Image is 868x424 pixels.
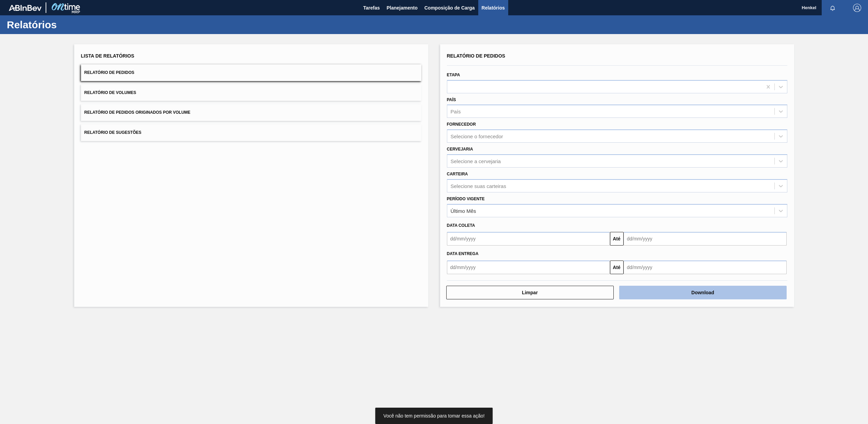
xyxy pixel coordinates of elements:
span: Lista de Relatórios [81,53,134,59]
input: dd/mm/yyyy [447,232,610,246]
div: Selecione suas carteiras [451,183,506,189]
button: Relatório de Sugestões [81,124,421,141]
span: Relatório de Pedidos [447,53,505,59]
span: Relatório de Pedidos [84,70,134,75]
button: Até [610,232,624,246]
label: Período Vigente [447,197,485,201]
button: Relatório de Pedidos Originados por Volume [81,104,421,121]
span: Relatório de Sugestões [84,130,142,135]
button: Relatório de Pedidos [81,64,421,81]
span: Data coleta [447,223,475,228]
label: Fornecedor [447,122,476,127]
span: Relatório de Volumes [84,90,136,95]
span: Relatórios [482,4,505,12]
button: Até [610,261,624,274]
span: Relatório de Pedidos Originados por Volume [84,110,191,115]
input: dd/mm/yyyy [624,261,787,274]
span: Data entrega [447,251,479,256]
span: Você não tem permissão para tomar essa ação! [383,413,484,419]
div: Selecione o fornecedor [451,134,503,139]
span: Planejamento [387,4,418,12]
img: TNhmsLtSVTkK8tSr43FrP2fwEKptu5GPRR3wAAAABJRU5ErkJggg== [9,5,42,11]
span: Composição de Carga [424,4,475,12]
button: Limpar [446,286,614,299]
img: Logout [853,4,861,12]
label: Etapa [447,73,460,77]
div: Selecione a cervejaria [451,158,501,164]
label: País [447,97,456,102]
button: Relatório de Volumes [81,84,421,101]
h1: Relatórios [7,21,128,29]
button: Download [619,286,787,299]
label: Carteira [447,172,468,176]
label: Cervejaria [447,147,473,152]
div: País [451,109,461,114]
div: Último Mês [451,208,476,214]
button: Notificações [822,3,843,13]
input: dd/mm/yyyy [624,232,787,246]
input: dd/mm/yyyy [447,261,610,274]
span: Tarefas [363,4,380,12]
